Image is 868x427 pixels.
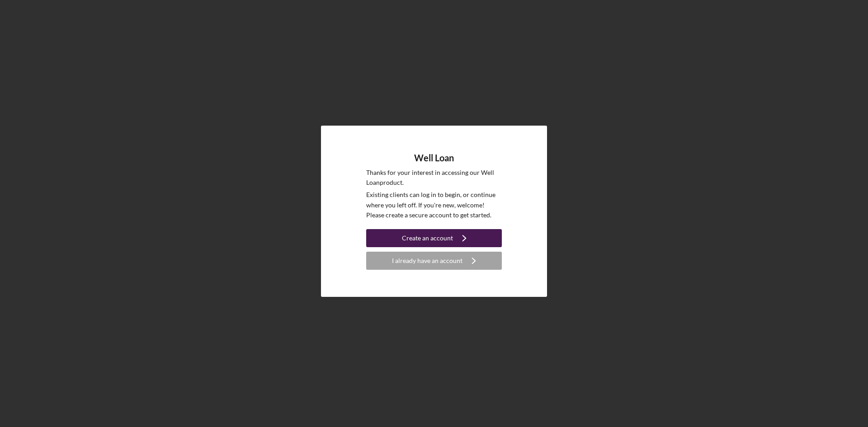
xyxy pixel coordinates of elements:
[366,229,502,249] a: Create an account
[402,229,453,247] div: Create an account
[366,190,502,220] p: Existing clients can log in to begin, or continue where you left off. If you're new, welcome! Ple...
[366,168,502,188] p: Thanks for your interest in accessing our Well Loan product.
[366,252,502,270] button: I already have an account
[414,153,454,163] h4: Well Loan
[392,252,462,270] div: I already have an account
[366,229,502,247] button: Create an account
